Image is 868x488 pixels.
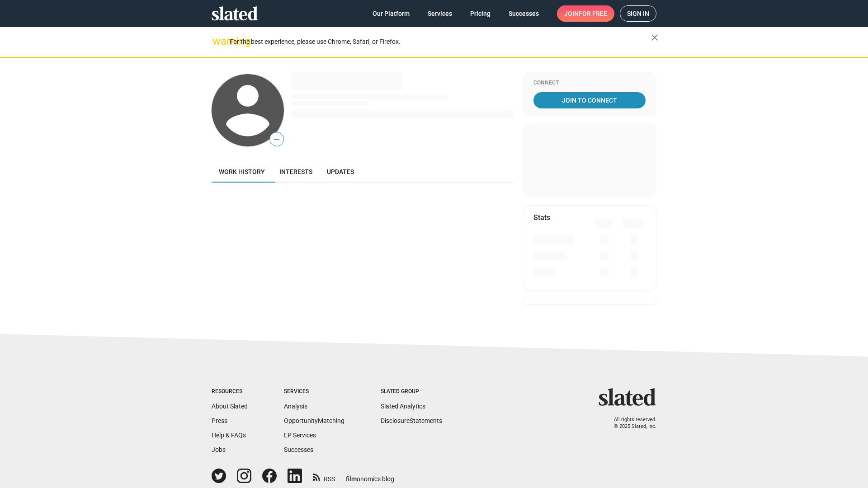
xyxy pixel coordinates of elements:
a: Successes [284,446,313,453]
div: Resources [212,388,248,395]
a: DisclosureStatements [381,417,442,424]
a: Work history [212,161,272,183]
span: Successes [509,5,539,22]
span: Join To Connect [535,92,644,108]
a: Our Platform [365,5,417,22]
div: For the best experience, please use Chrome, Safari, or Firefox. [230,36,651,48]
span: Sign in [627,6,649,21]
span: Our Platform [373,5,410,22]
a: Slated Analytics [381,403,425,410]
p: All rights reserved. © 2025 Slated, Inc. [604,417,656,430]
a: RSS [313,469,335,483]
div: Connect [533,80,646,87]
div: Slated Group [381,388,442,395]
span: Pricing [470,5,491,22]
a: Services [420,5,459,22]
mat-card-title: Stats [533,213,550,222]
span: — [270,134,283,145]
span: for free [579,5,607,22]
span: Services [428,5,452,22]
a: Press [212,417,227,424]
mat-icon: close [649,32,660,43]
a: Updates [320,161,361,183]
a: Successes [501,5,546,22]
span: Interests [279,168,312,175]
span: Work history [219,168,265,175]
a: Interests [272,161,320,183]
a: Jobs [212,446,226,453]
div: Services [284,388,344,395]
span: film [346,475,357,483]
a: filmonomics blog [346,468,394,483]
a: Joinfor free [557,5,614,22]
mat-icon: warning [212,36,223,47]
a: Pricing [463,5,498,22]
a: Analysis [284,403,307,410]
span: Updates [327,168,354,175]
a: Help & FAQs [212,432,246,439]
a: Sign in [620,5,656,22]
span: Join [564,5,607,22]
a: Join To Connect [533,92,646,108]
a: EP Services [284,432,316,439]
a: About Slated [212,403,248,410]
a: OpportunityMatching [284,417,344,424]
